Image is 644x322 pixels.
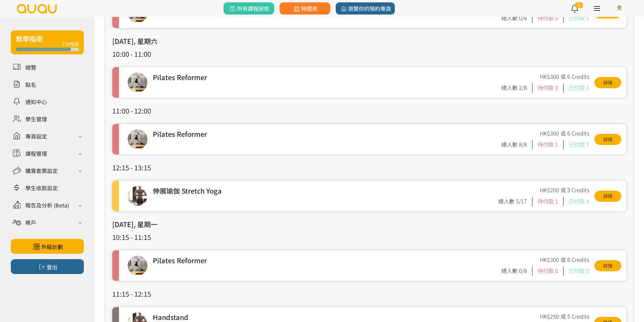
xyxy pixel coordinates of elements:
[153,255,500,267] div: Pilates Reformer
[594,191,621,202] a: 詳情
[538,140,564,149] div: 待付款 1
[153,72,500,83] div: Pilates Reformer
[501,140,532,149] div: 總人數 8/8
[25,167,58,175] div: 購買套票設定
[569,267,589,276] div: 已付款 0
[153,129,500,140] div: Pilates Reformer
[501,267,532,276] div: 總人數 0/8
[339,4,391,13] span: 瀏覽你的預約專頁
[25,201,69,209] div: 報告及分析 (Beta)
[569,83,589,93] div: 已付款 2
[112,289,626,299] h3: 11:15 - 12:15
[540,255,589,267] div: HK$300 或 6 Credits
[501,14,532,23] div: 總人數 0/8
[538,197,564,206] div: 待付款 1
[594,77,621,88] a: 詳情
[112,219,626,229] h3: [DATE], 星期一
[594,134,621,145] a: 詳情
[25,218,36,226] div: 帳戶
[575,2,583,8] span: 99
[540,129,589,140] div: HK$300 或 6 Credits
[153,186,497,197] div: 伸展瑜伽 Stretch Yoga
[498,197,532,206] div: 總人數 5/17
[16,4,57,14] img: logo.svg
[540,186,589,197] div: HK$200 或 3 Credits
[594,260,621,271] a: 詳情
[25,149,47,157] div: 課程管理
[228,4,269,13] span: 所有課程狀態
[569,197,589,206] div: 已付款 4
[540,72,589,83] div: HK$300 或 6 Credits
[336,2,395,15] a: 瀏覽你的預約專頁
[538,14,564,23] div: 待付款 0
[569,140,589,149] div: 已付款 7
[11,259,84,274] button: 登出
[223,2,274,15] a: 所有課程狀態
[11,239,84,254] a: 升級計劃
[112,36,626,46] h3: [DATE], 星期六
[501,83,532,93] div: 總人數 2/8
[112,106,626,116] h3: 11:00 - 12:00
[112,49,626,59] h3: 10:00 - 11:00
[112,163,626,173] h3: 12:15 - 13:15
[112,232,626,242] h3: 10:15 - 11:15
[280,2,330,15] a: 時間表
[292,4,317,13] span: 時間表
[25,132,47,140] div: 專頁設定
[538,267,564,276] div: 待付款 0
[538,83,564,93] div: 待付款 0
[569,14,589,23] div: 已付款 0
